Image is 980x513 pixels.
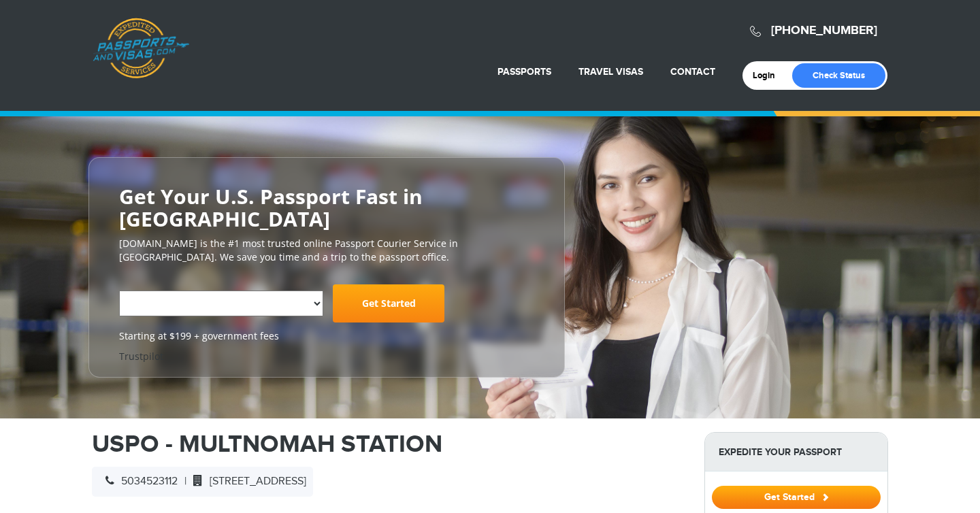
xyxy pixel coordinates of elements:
[705,433,887,471] strong: Expedite Your Passport
[753,70,785,81] a: Login
[670,66,715,78] a: Contact
[99,475,178,488] span: 5034523112
[186,475,306,488] span: [STREET_ADDRESS]
[712,491,881,502] a: Get Started
[119,350,163,363] a: Trustpilot
[92,432,684,457] h1: USPO - MULTNOMAH STATION
[93,18,189,79] a: Passports & [DOMAIN_NAME]
[497,66,551,78] a: Passports
[771,23,877,38] a: [PHONE_NUMBER]
[119,185,534,230] h2: Get Your U.S. Passport Fast in [GEOGRAPHIC_DATA]
[712,486,881,509] button: Get Started
[333,284,444,322] a: Get Started
[92,467,313,497] div: |
[119,237,534,264] p: [DOMAIN_NAME] is the #1 most trusted online Passport Courier Service in [GEOGRAPHIC_DATA]. We sav...
[119,329,534,343] span: Starting at $199 + government fees
[578,66,643,78] a: Travel Visas
[792,63,885,88] a: Check Status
